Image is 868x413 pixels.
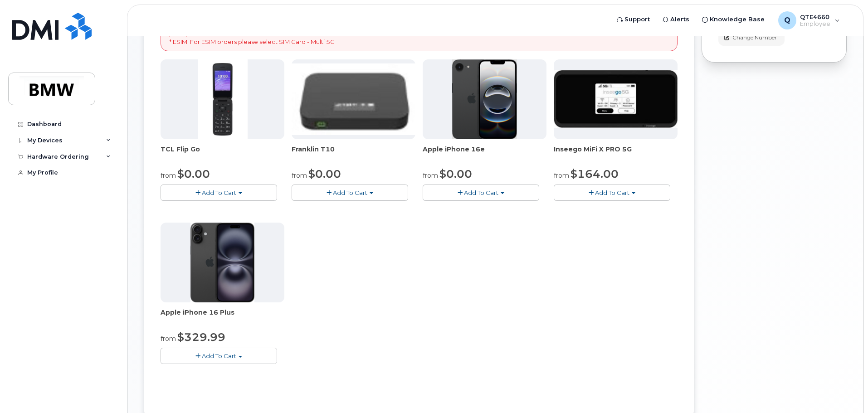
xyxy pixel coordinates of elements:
a: Knowledge Base [696,10,771,29]
button: Add To Cart [161,185,277,200]
span: Add To Cart [333,189,367,196]
img: t10.jpg [292,63,415,135]
div: TCL Flip Go [161,145,284,163]
span: Add To Cart [202,352,236,360]
div: Apple iPhone 16 Plus [161,308,284,326]
button: Add To Cart [292,185,408,200]
a: Alerts [656,10,696,29]
div: Franklin T10 [292,145,415,163]
small: from [161,171,176,180]
small: from [423,171,438,180]
span: Add To Cart [595,189,629,196]
span: Alerts [670,15,689,24]
span: Support [624,15,650,24]
button: Change Number [718,30,785,46]
img: iphone_16_plus.png [190,223,254,302]
button: Add To Cart [161,348,277,364]
div: Apple iPhone 16e [423,145,546,163]
button: Add To Cart [554,185,670,200]
iframe: Messenger Launcher [829,374,861,406]
div: Inseego MiFi X PRO 5G [554,145,678,163]
div: QTE4660 [772,11,846,29]
span: $0.00 [439,167,472,180]
img: TCL_FLIP_MODE.jpg [198,59,248,139]
img: cut_small_inseego_5G.jpg [554,70,678,128]
button: Add To Cart [423,185,539,200]
small: from [292,171,307,180]
span: $0.00 [308,167,341,180]
span: $164.00 [571,167,619,180]
span: Add To Cart [464,189,498,196]
span: QTE4660 [800,13,830,20]
span: $0.00 [177,167,210,180]
span: Add To Cart [202,189,236,196]
small: from [161,335,176,343]
small: from [554,171,569,180]
span: Knowledge Base [710,15,765,24]
span: Employee [800,20,830,28]
a: Support [610,10,656,29]
span: Change Number [732,34,777,42]
img: iphone16e.png [452,59,517,139]
span: Q [784,15,790,26]
span: $329.99 [177,330,225,344]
